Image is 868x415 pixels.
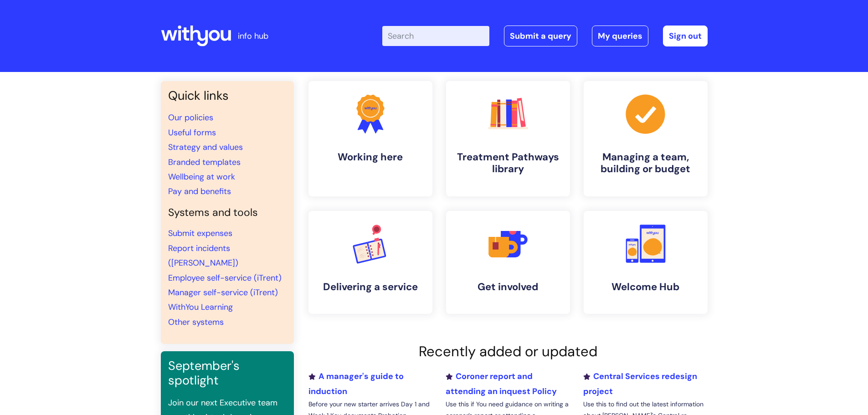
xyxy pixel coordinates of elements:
[168,112,213,123] a: Our policies
[168,359,287,388] h3: September's spotlight
[168,157,241,168] a: Branded templates
[168,171,235,182] a: Wellbeing at work
[584,211,708,314] a: Welcome Hub
[453,281,563,293] h4: Get involved
[168,142,243,153] a: Strategy and values
[168,206,287,219] h4: Systems and tools
[382,26,708,46] div: | -
[168,287,278,298] a: Manager self-service (iTrent)
[168,88,287,103] h3: Quick links
[168,243,238,268] a: Report incidents ([PERSON_NAME])
[238,29,268,43] p: info hub
[453,151,563,175] h4: Treatment Pathways library
[168,272,282,283] a: Employee self-service (iTrent)
[168,317,224,328] a: Other systems
[592,26,648,46] a: My queries
[308,81,432,196] a: Working here
[168,186,231,197] a: Pay and benefits
[382,26,489,46] input: Search
[308,211,432,314] a: Delivering a service
[446,81,570,196] a: Treatment Pathways library
[316,281,425,293] h4: Delivering a service
[168,228,232,239] a: Submit expenses
[168,127,216,138] a: Useful forms
[308,371,404,396] a: A manager's guide to induction
[591,151,700,175] h4: Managing a team, building or budget
[591,281,700,293] h4: Welcome Hub
[308,343,708,360] h2: Recently added or updated
[663,26,708,46] a: Sign out
[316,151,425,163] h4: Working here
[168,302,233,313] a: WithYou Learning
[504,26,577,46] a: Submit a query
[446,371,557,396] a: Coroner report and attending an inquest Policy
[584,81,708,196] a: Managing a team, building or budget
[583,371,697,396] a: Central Services redesign project
[446,211,570,314] a: Get involved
